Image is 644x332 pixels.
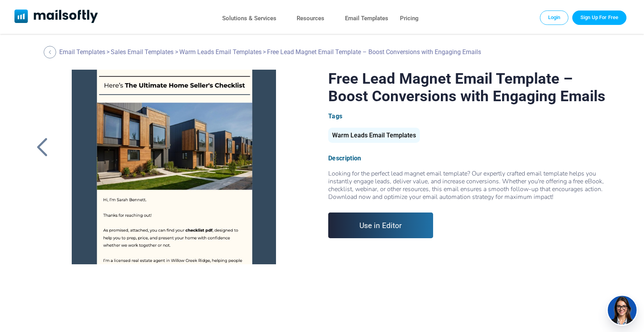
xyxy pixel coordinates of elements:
a: Mailsoftly [14,9,98,25]
div: Warm Leads Email Templates [328,128,420,143]
div: Tags [328,112,612,120]
a: Warm Leads Email Templates [179,48,262,56]
a: Login [540,11,569,25]
a: Email Templates [59,48,105,56]
a: Resources [297,13,324,24]
a: Sales Email Templates [111,48,173,56]
a: Use in Editor [328,213,433,238]
a: Back [32,137,52,158]
a: Email Templates [345,13,388,24]
div: Description [328,155,612,162]
h1: Free Lead Magnet Email Template – Boost Conversions with Engaging Emails [328,70,612,105]
a: Solutions & Services [222,13,276,24]
a: Warm Leads Email Templates [328,135,420,138]
a: Trial [572,11,626,25]
a: Pricing [400,13,419,24]
p: Looking for the perfect lead magnet email template? Our expertly crafted email template helps you... [328,170,612,201]
a: Back [44,46,58,58]
a: Free Lead Magnet Email Template – Boost Conversions with Engaging Emails [60,70,287,264]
